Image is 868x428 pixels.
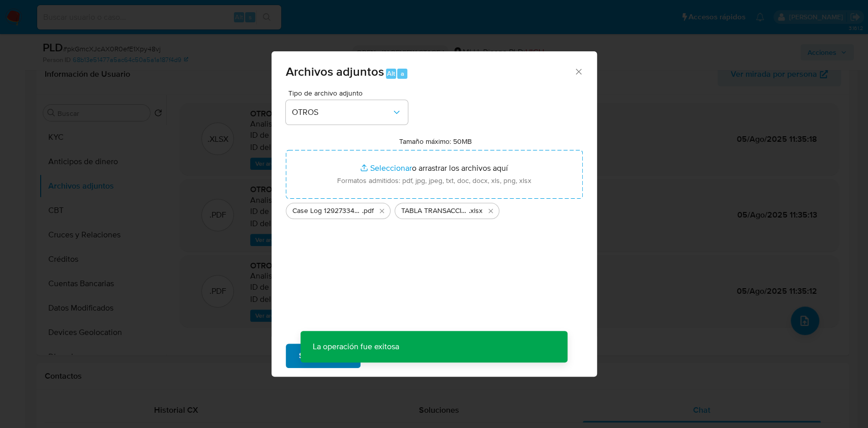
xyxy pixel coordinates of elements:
[299,345,347,367] span: Subir archivo
[469,206,483,216] span: .xlsx
[376,205,388,217] button: Eliminar Case Log 1292733496 - 10_09_2025.pdf
[574,67,583,76] button: Cerrar
[286,100,408,125] button: OTROS
[292,107,392,117] span: OTROS
[292,206,362,216] span: Case Log 1292733496 - 10_09_2025
[286,63,384,80] span: Archivos adjuntos
[387,69,395,78] span: Alt
[286,199,583,219] ul: Archivos seleccionados
[485,205,497,217] button: Eliminar TABLA TRANSACCIONAL 1292733496 10.09.2025.xlsx
[401,69,404,78] span: a
[362,206,374,216] span: .pdf
[301,331,411,362] p: La operación fue exitosa
[401,206,469,216] span: TABLA TRANSACCIONAL 1292733496 [DATE]
[288,89,410,97] span: Tipo de archivo adjunto
[378,345,411,367] span: Cancelar
[399,137,472,146] label: Tamaño máximo: 50MB
[286,344,361,368] button: Subir archivo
